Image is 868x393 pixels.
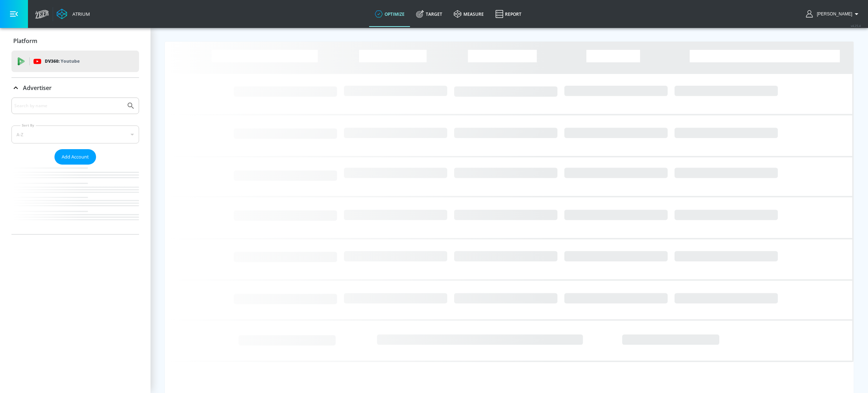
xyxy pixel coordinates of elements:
[851,24,861,28] span: v 4.25.4
[448,1,490,27] a: measure
[11,31,139,51] div: Platform
[45,57,80,65] p: DV360:
[490,1,527,27] a: Report
[62,153,89,161] span: Add Account
[57,9,90,19] a: Atrium
[11,98,139,234] div: Advertiser
[54,149,96,165] button: Add Account
[11,51,139,72] div: DV360: Youtube
[23,84,52,92] p: Advertiser
[369,1,410,27] a: optimize
[814,11,852,16] span: login as: samantha.yip@zefr.com
[11,126,139,143] div: A-Z
[11,165,139,234] nav: list of Advertiser
[61,57,80,65] p: Youtube
[20,123,36,128] label: Sort By
[806,10,861,18] button: [PERSON_NAME]
[70,11,90,17] div: Atrium
[11,78,139,98] div: Advertiser
[410,1,448,27] a: Target
[13,37,37,45] p: Platform
[14,101,123,110] input: Search by name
